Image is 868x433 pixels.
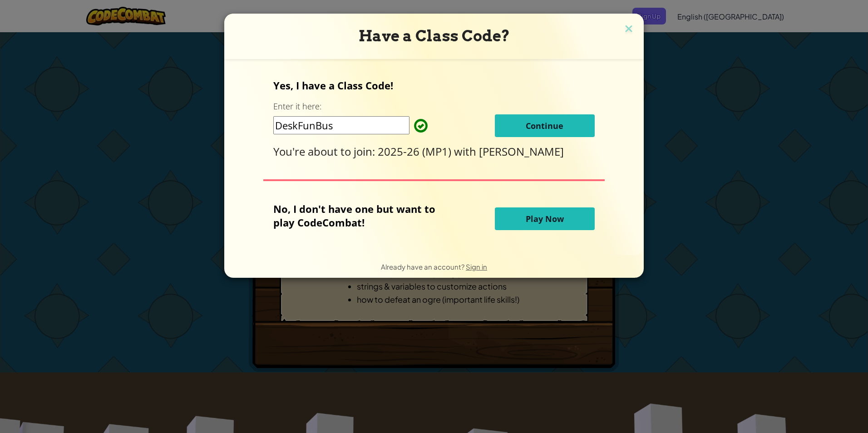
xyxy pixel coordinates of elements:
span: Continue [526,120,563,131]
span: You're about to join: [273,144,378,159]
label: Enter it here: [273,101,321,112]
span: 2025-26 (MP1) [378,144,454,159]
span: with [454,144,479,159]
a: Sign in [466,262,487,271]
button: Play Now [495,207,595,230]
p: Yes, I have a Class Code! [273,79,594,92]
img: close icon [623,23,635,36]
span: [PERSON_NAME] [479,144,564,159]
button: Continue [495,114,595,137]
span: Have a Class Code? [359,27,510,45]
span: Play Now [526,213,564,224]
span: Already have an account? [381,262,466,271]
p: No, I don't have one but want to play CodeCombat! [273,202,449,229]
